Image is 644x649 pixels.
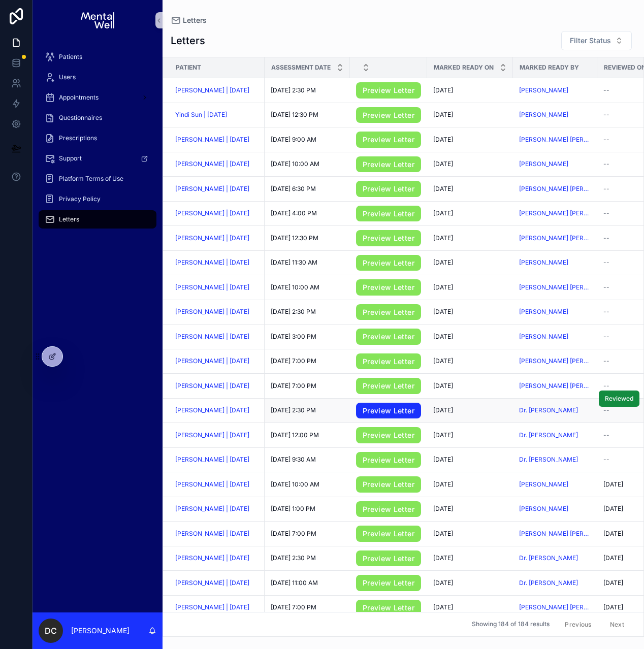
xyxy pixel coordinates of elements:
[605,395,633,403] span: Reviewed
[603,283,609,291] span: --
[183,15,207,25] span: Letters
[356,132,421,148] a: Preview Letter
[271,554,316,562] span: [DATE] 2:30 PM
[433,308,507,316] a: [DATE]
[519,283,591,291] a: [PERSON_NAME] [PERSON_NAME]
[519,382,591,390] span: [PERSON_NAME] [PERSON_NAME]
[271,308,316,316] span: [DATE] 2:30 PM
[175,136,249,144] span: [PERSON_NAME] | [DATE]
[519,111,568,119] a: [PERSON_NAME]
[271,136,316,144] span: [DATE] 9:00 AM
[175,554,249,562] a: [PERSON_NAME] | [DATE]
[175,431,259,439] a: [PERSON_NAME] | [DATE]
[603,530,623,538] span: [DATE]
[433,308,453,316] span: [DATE]
[175,456,249,464] a: [PERSON_NAME] | [DATE]
[433,505,507,513] a: [DATE]
[271,333,316,341] span: [DATE] 3:00 PM
[59,195,101,203] span: Privacy Policy
[59,73,76,81] span: Users
[356,427,421,443] a: Preview Letter
[433,258,507,267] a: [DATE]
[175,382,259,390] a: [PERSON_NAME] | [DATE]
[39,129,156,147] a: Prescriptions
[175,160,259,168] a: [PERSON_NAME] | [DATE]
[519,431,578,439] span: Dr. [PERSON_NAME]
[433,480,453,489] span: [DATE]
[603,505,623,513] span: [DATE]
[356,156,421,173] a: Preview Letter
[433,333,507,341] a: [DATE]
[603,406,609,414] span: --
[356,255,421,271] a: Preview Letter
[271,86,344,94] a: [DATE] 2:30 PM
[519,530,591,538] a: [PERSON_NAME] [PERSON_NAME]
[433,530,453,538] span: [DATE]
[59,53,82,61] span: Patients
[175,136,259,144] a: [PERSON_NAME] | [DATE]
[433,530,507,538] a: [DATE]
[433,111,453,119] span: [DATE]
[519,333,591,341] a: [PERSON_NAME]
[519,258,568,267] a: [PERSON_NAME]
[356,452,421,468] a: Preview Letter
[433,480,507,489] a: [DATE]
[271,234,344,242] a: [DATE] 12:30 PM
[519,86,568,94] span: [PERSON_NAME]
[356,501,421,517] a: Preview Letter
[175,185,259,193] a: [PERSON_NAME] | [DATE]
[519,480,568,489] a: [PERSON_NAME]
[39,88,156,107] a: Appointments
[175,554,259,562] a: [PERSON_NAME] | [DATE]
[519,136,591,144] a: [PERSON_NAME] [PERSON_NAME]
[271,111,318,119] span: [DATE] 12:30 PM
[356,476,421,493] a: Preview Letter
[433,505,453,513] span: [DATE]
[175,456,259,464] a: [PERSON_NAME] | [DATE]
[519,308,568,316] span: [PERSON_NAME]
[433,357,507,365] a: [DATE]
[433,209,453,217] span: [DATE]
[175,357,249,365] span: [PERSON_NAME] | [DATE]
[175,209,249,217] span: [PERSON_NAME] | [DATE]
[271,406,344,414] a: [DATE] 2:30 PM
[433,209,507,217] a: [DATE]
[175,406,259,414] a: [PERSON_NAME] | [DATE]
[175,406,249,414] a: [PERSON_NAME] | [DATE]
[433,160,507,168] a: [DATE]
[81,12,114,28] img: App logo
[519,406,591,414] a: Dr. [PERSON_NAME]
[175,258,249,267] span: [PERSON_NAME] | [DATE]
[271,456,344,464] a: [DATE] 9:30 AM
[519,357,591,365] span: [PERSON_NAME] [PERSON_NAME]
[519,333,568,341] a: [PERSON_NAME]
[603,185,609,193] span: --
[175,258,259,267] a: [PERSON_NAME] | [DATE]
[519,456,578,464] span: Dr. [PERSON_NAME]
[433,136,453,144] span: [DATE]
[519,406,578,414] a: Dr. [PERSON_NAME]
[271,357,344,365] a: [DATE] 7:00 PM
[519,86,591,94] a: [PERSON_NAME]
[271,283,344,291] a: [DATE] 10:00 AM
[271,160,344,168] a: [DATE] 10:00 AM
[433,456,453,464] span: [DATE]
[39,190,156,208] a: Privacy Policy
[59,93,99,102] span: Appointments
[271,431,344,439] a: [DATE] 12:00 PM
[271,258,317,267] span: [DATE] 11:30 AM
[433,160,453,168] span: [DATE]
[59,114,102,122] span: Questionnaires
[59,175,123,183] span: Platform Terms of Use
[519,234,591,242] a: [PERSON_NAME] [PERSON_NAME]
[175,234,259,242] a: [PERSON_NAME] | [DATE]
[599,391,639,407] button: Reviewed
[271,530,316,538] span: [DATE] 7:00 PM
